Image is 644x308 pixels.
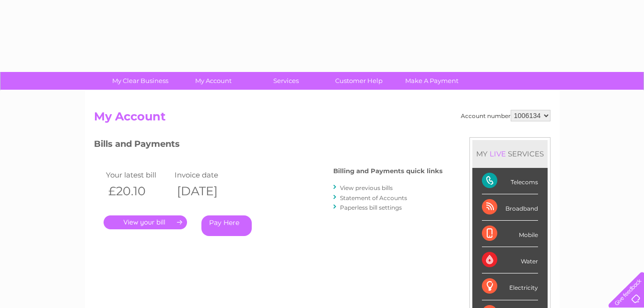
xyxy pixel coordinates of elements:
h4: Billing and Payments quick links [333,167,443,175]
div: Electricity [482,273,538,300]
th: [DATE] [172,181,241,201]
a: View previous bills [340,184,393,191]
h3: Bills and Payments [94,137,443,154]
a: . [104,215,187,229]
td: Invoice date [172,168,241,181]
a: Pay Here [201,215,252,236]
h2: My Account [94,110,550,128]
div: Telecoms [482,168,538,194]
div: Broadband [482,194,538,221]
a: Statement of Accounts [340,194,407,201]
div: Water [482,247,538,273]
a: My Account [174,72,253,90]
a: Customer Help [319,72,398,90]
a: Services [246,72,326,90]
td: Your latest bill [104,168,173,181]
div: Account number [461,110,550,121]
div: LIVE [488,149,508,158]
a: My Clear Business [101,72,180,90]
div: MY SERVICES [472,140,548,167]
div: Mobile [482,221,538,247]
a: Paperless bill settings [340,204,402,211]
th: £20.10 [104,181,173,201]
a: Make A Payment [392,72,471,90]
